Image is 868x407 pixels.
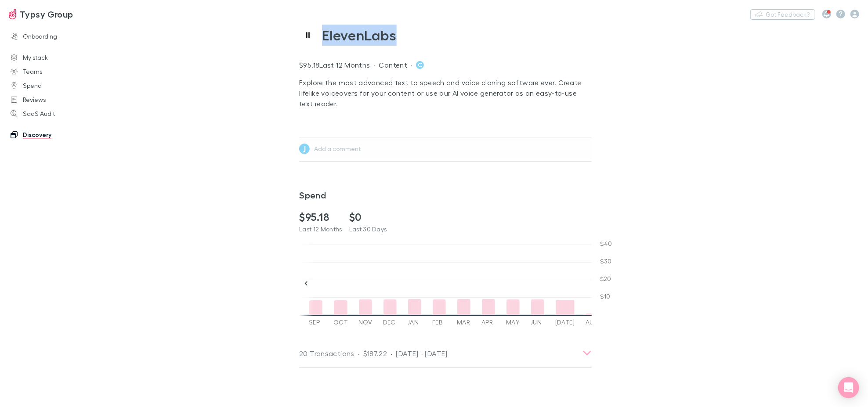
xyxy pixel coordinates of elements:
[299,225,342,233] span: Last 12 Months
[299,60,370,70] p: $95.18 Last 12 Months
[349,211,387,223] h2: $0
[322,25,396,46] span: ElevenLabs
[333,319,348,326] span: Oct
[358,348,360,359] div: ·
[750,9,815,20] button: Got Feedback?
[838,377,859,398] div: Open Intercom Messenger
[383,319,397,326] span: Dec
[457,319,471,326] span: Mar
[299,26,317,44] img: ElevenLabs's Logo
[2,50,119,65] a: My stack
[358,319,373,326] span: Nov
[9,9,16,19] img: Typsy Group's Logo
[20,9,73,19] h3: Typsy Group
[2,29,119,43] a: Onboarding
[555,319,575,326] span: [DATE]
[299,348,354,359] p: 20 Transactions
[299,144,310,154] div: J
[586,319,600,326] span: Aug
[349,225,387,233] span: Last 30 Days
[531,319,545,326] span: Jun
[506,319,520,326] span: May
[299,211,342,223] h2: $95.18
[411,60,412,70] div: ·
[363,348,387,359] p: $187.22
[600,258,612,265] span: $30
[4,4,79,25] a: Typsy Group
[391,348,392,359] div: ·
[481,319,495,326] span: Apr
[311,144,589,153] div: Add a comment
[600,240,612,247] span: $40
[396,348,448,359] p: [DATE] - [DATE]
[299,77,592,109] p: Explore the most advanced text to speech and voice cloning software ever. Create lifelike voiceov...
[2,93,119,107] a: Reviews
[2,107,119,121] a: SaaS Audit
[600,293,612,300] span: $10
[374,60,376,70] div: ·
[309,319,323,326] span: Sep
[600,275,612,282] span: $20
[2,128,119,142] a: Discovery
[432,319,446,326] span: Feb
[299,190,592,200] h3: Spend
[416,61,424,69] div: C
[292,339,599,367] div: 20 Transactions·$187.22·[DATE] - [DATE]
[379,60,408,70] p: Content
[2,79,119,93] a: Spend
[408,319,422,326] span: Jan
[2,65,119,79] a: Teams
